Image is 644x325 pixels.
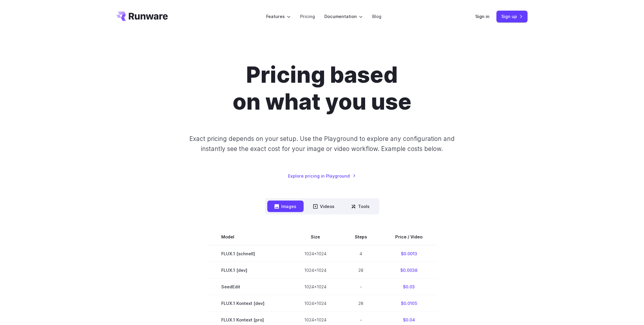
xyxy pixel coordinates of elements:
td: FLUX.1 Kontext [dev] [207,295,290,312]
button: Images [267,201,304,212]
th: Model [207,229,290,245]
th: Size [290,229,341,245]
td: FLUX.1 [schnell] [207,245,290,262]
a: Sign in [475,13,489,20]
td: 4 [341,245,381,262]
td: 1024x1024 [290,262,341,279]
label: Features [266,13,291,20]
td: $0.03 [381,279,437,295]
label: Documentation [324,13,363,20]
button: Tools [344,201,377,212]
th: Steps [341,229,381,245]
a: Explore pricing in Playground [288,173,356,179]
td: $0.0013 [381,245,437,262]
a: Sign up [497,11,528,22]
td: FLUX.1 [dev] [207,262,290,279]
td: 1024x1024 [290,245,341,262]
td: 1024x1024 [290,295,341,312]
a: Pricing [300,13,315,20]
a: Blog [372,13,381,20]
td: 28 [341,295,381,312]
p: Exact pricing depends on your setup. Use the Playground to explore any configuration and instantl... [178,134,466,154]
td: 1024x1024 [290,279,341,295]
h1: Pricing based on what you use [157,61,487,115]
td: - [341,279,381,295]
td: $0.0038 [381,262,437,279]
td: SeedEdit [207,279,290,295]
td: 28 [341,262,381,279]
td: $0.0105 [381,295,437,312]
button: Videos [306,201,342,212]
th: Price / Video [381,229,437,245]
a: Go to / [116,12,168,21]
